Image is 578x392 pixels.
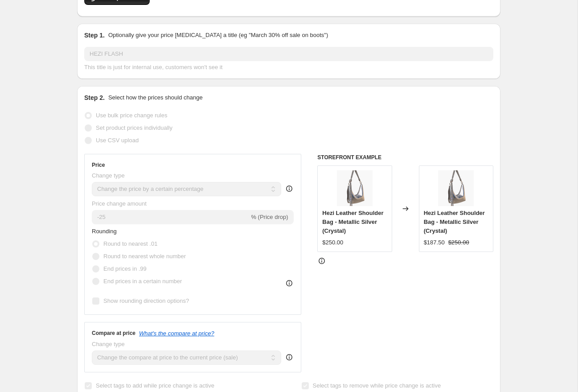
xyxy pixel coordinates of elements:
[139,330,214,337] button: What's the compare at price?
[96,382,214,389] span: Select tags to add while price change is active
[438,170,474,206] img: 47_5b182e45-dc73-4d64-8b3f-2ea0c5bf923f_80x.png
[317,154,493,161] h6: STOREFRONT EXAMPLE
[313,382,441,389] span: Select tags to remove while price change is active
[96,124,172,131] span: Set product prices individually
[96,137,139,144] span: Use CSV upload
[424,238,445,247] div: $187.50
[108,31,328,40] p: Optionally give your price [MEDICAL_DATA] a title (eg "March 30% off sale on boots")
[285,184,294,193] div: help
[448,238,469,247] strike: $250.00
[92,172,125,179] span: Change type
[92,200,147,207] span: Price change amount
[84,64,222,70] span: This title is just for internal use, customers won't see it
[251,214,288,220] span: % (Price drop)
[92,228,117,235] span: Rounding
[285,353,294,362] div: help
[108,93,203,102] p: Select how the prices should change
[103,278,182,285] span: End prices in a certain number
[103,240,157,247] span: Round to nearest .01
[84,31,105,40] h2: Step 1.
[92,330,135,337] h3: Compare at price
[103,265,147,272] span: End prices in .99
[92,161,105,169] h3: Price
[84,47,493,61] input: 30% off holiday sale
[96,112,167,119] span: Use bulk price change rules
[84,93,105,102] h2: Step 2.
[322,210,383,234] span: Hezi Leather Shoulder Bag - Metallic Silver (Crystal)
[103,297,189,304] span: Show rounding direction options?
[322,238,343,247] div: $250.00
[337,170,373,206] img: 47_5b182e45-dc73-4d64-8b3f-2ea0c5bf923f_80x.png
[92,341,125,347] span: Change type
[92,210,249,224] input: -15
[424,210,485,234] span: Hezi Leather Shoulder Bag - Metallic Silver (Crystal)
[103,253,186,260] span: Round to nearest whole number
